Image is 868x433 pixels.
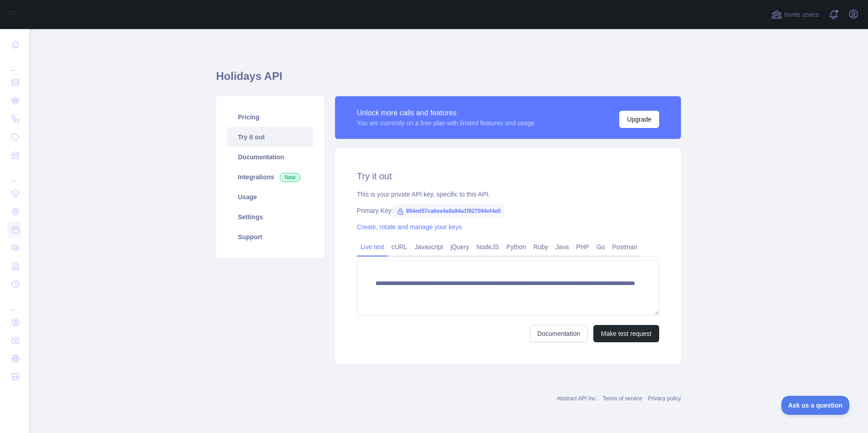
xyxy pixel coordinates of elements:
button: Upgrade [619,111,659,128]
a: Go [593,240,609,254]
button: Invite users [769,7,821,22]
div: ... [7,165,22,183]
a: NodeJS [473,240,503,254]
span: New [280,173,301,182]
div: ... [7,54,22,73]
a: Usage [227,187,313,207]
span: Invite users [784,10,819,20]
a: PHP [572,240,593,254]
a: Try it out [227,127,313,147]
a: Integrations New [227,167,313,187]
div: Primary Key: [357,206,659,215]
a: Python [503,240,530,254]
a: Abstract API Inc. [557,395,597,402]
a: Create, rotate and manage your keys [357,223,462,231]
a: Settings [227,207,313,227]
a: Privacy policy [648,395,681,402]
div: This is your private API key, specific to this API. [357,190,659,199]
a: cURL [388,240,411,254]
h1: Holidays API [216,69,681,91]
div: You are currently on a free plan with limited features and usage [357,118,535,128]
a: jQuery [447,240,473,254]
a: Terms of service [602,395,642,402]
button: Make test request [593,325,659,342]
a: Live test [357,240,388,254]
a: Ruby [530,240,552,254]
a: Java [552,240,573,254]
a: Javascript [411,240,447,254]
div: ... [7,294,22,312]
span: 894ed57ca6ee4a9a94a1f927094ef4e0 [393,204,504,218]
h2: Try it out [357,170,659,182]
a: Support [227,227,313,247]
a: Documentation [530,325,588,342]
a: Postman [609,240,641,254]
a: Documentation [227,147,313,167]
a: Pricing [227,107,313,127]
iframe: Toggle Customer Support [781,396,850,415]
div: Unlock more calls and features [357,108,535,118]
